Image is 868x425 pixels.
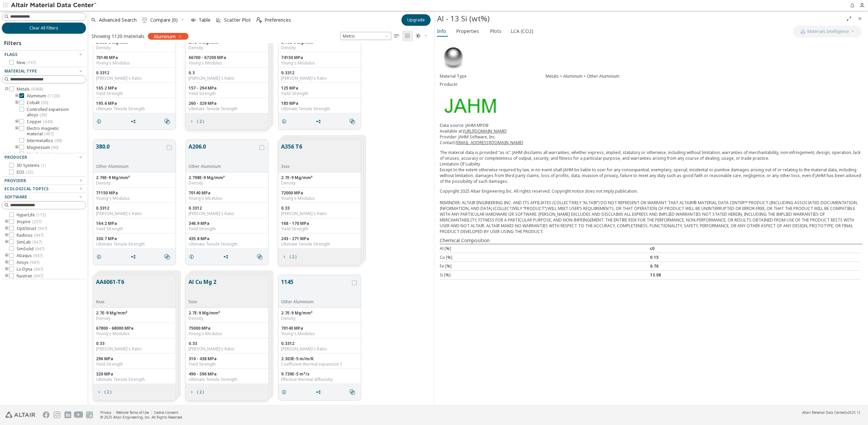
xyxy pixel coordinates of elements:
[15,93,19,99] i: toogle group
[41,162,46,168] span: ( 1 )
[281,362,358,367] div: Coefficient thermal expansion 1
[4,273,9,279] i: toogle group
[281,346,358,352] div: [PERSON_NAME]'s Ratio
[27,138,62,143] span: Intermetallics
[278,115,293,128] button: Details
[161,250,176,264] button: Similar search
[4,178,26,183] span: Provider
[4,219,9,225] i: toogle group
[161,115,176,128] button: Similar search
[189,346,265,352] div: [PERSON_NAME]'s Ratio
[4,253,9,258] i: toogle group
[347,115,361,128] button: Similar search
[17,239,42,245] span: SimLab
[281,371,358,377] div: 9.739E-5 m²/s
[17,86,43,92] span: Metals
[17,233,43,238] span: Radioss
[254,250,268,264] button: Similar search
[34,273,43,279] span: ( 947 )
[17,163,46,168] span: 3D Systems
[189,326,265,331] div: 75000 MPa
[17,212,46,218] span: HyperLife
[440,82,546,87] div: Producer
[2,177,86,185] button: Provider
[440,44,467,71] img: Material Type Image
[844,13,854,24] button: Full Screen
[281,55,358,60] div: 74150 MPa
[4,260,9,265] i: toogle group
[281,278,351,299] button: 1145
[27,100,48,105] span: Cobalt
[340,32,391,40] div: Unit System
[127,250,142,264] button: Share
[150,18,178,22] span: Compare (0)
[96,341,173,346] div: 0.33
[189,106,265,112] div: Ultimate Tensile Strength
[793,26,861,37] button: AI CopilotMaterials Intelligence
[281,206,358,211] div: 0.33
[440,263,650,269] div: Fe [%]
[96,221,173,226] div: 164.2 MPa
[2,34,25,50] div: Filters
[4,186,48,192] span: Ecological Topics
[189,356,265,362] div: 310 - 438 MPa
[416,33,421,39] i: 
[189,101,265,106] div: 260 - 329 MPa
[189,76,265,81] div: [PERSON_NAME]'s Ratio
[189,70,265,76] div: 0.3
[313,385,327,399] button: Share
[100,415,183,420] div: © 2025 Altair Engineering, Inc. All Rights Reserved.
[88,43,434,405] div: grid
[189,196,265,201] div: Young's Modulus
[96,226,173,232] div: Yield Strength
[96,310,173,316] div: 2.7E-9 Mg/mm³
[154,33,176,39] span: Aluminum
[93,385,114,399] button: ( 2 )
[800,29,806,34] img: AI Copilot
[164,254,170,259] i: 
[278,385,293,399] button: Details
[4,267,9,272] i: toogle group
[189,85,265,91] div: 157 - 294 MPa
[189,316,265,321] div: Density
[35,246,44,252] span: ( 947 )
[96,142,165,164] button: 380.0
[350,389,355,395] i: 
[96,211,173,216] div: [PERSON_NAME]'s Ratio
[55,138,62,143] span: ( 99 )
[281,45,358,51] div: Density
[2,153,86,161] button: Producer
[189,226,265,232] div: Yield Strength
[27,107,83,118] span: Controlled expansion alloys
[281,164,302,169] div: 3xxx
[650,246,860,251] div: ≤0
[350,119,355,124] i: 
[34,232,43,238] span: ( 947 )
[440,254,650,260] div: Cu [%]
[189,211,265,216] div: [PERSON_NAME]'s Ratio
[511,26,533,37] span: LCA (CO2)
[440,94,499,117] img: Logo - Provider
[394,33,399,39] i: 
[96,106,173,112] div: Ultimate Tensile Strength
[257,254,262,259] i: 
[189,236,265,242] div: 435.8 MPa
[854,13,865,24] button: Close
[189,206,265,211] div: 0.3312
[189,45,265,51] div: Density
[281,236,358,242] div: 243 - 271 MPa
[440,237,863,244] div: Chemical Composition
[199,18,211,22] span: Table
[96,70,173,76] div: 0.3312
[456,140,523,146] a: [EMAIL_ADDRESS][DOMAIN_NAME]
[197,119,204,123] span: ( 2 )
[290,255,296,259] span: ( 2 )
[17,267,43,272] span: Ls-Dyna
[96,164,165,169] div: Other Aluminium
[440,150,863,184] p: The material data is provided “as is“. JAHM disclaims all warranties, whether express, implied, s...
[391,31,402,41] button: Table View
[26,169,33,175] span: ( 25 )
[33,253,43,258] span: ( 947 )
[96,331,173,336] div: Young's Modulus
[281,310,358,316] div: 2.7E-9 Mg/mm³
